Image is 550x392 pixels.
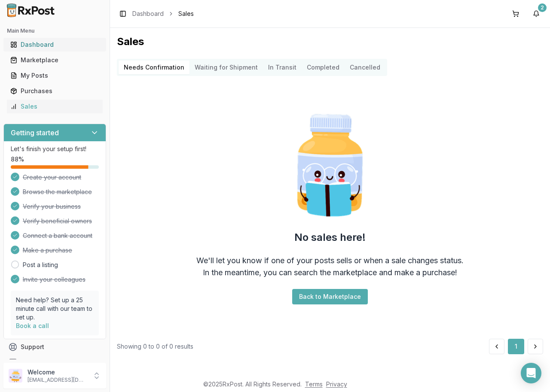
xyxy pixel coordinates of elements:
button: Waiting for Shipment [189,61,263,74]
button: Needs Confirmation [119,61,189,74]
span: Verify beneficial owners [23,217,92,225]
span: Invite your colleagues [23,275,86,284]
button: Feedback [3,355,106,370]
button: In Transit [263,61,302,74]
h2: No sales here! [294,231,366,244]
a: Sales [7,99,103,114]
div: Showing 0 to 0 of 0 results [117,342,193,351]
a: Terms [305,380,323,388]
div: We'll let you know if one of your posts sells or when a sale changes status. [196,255,464,267]
div: In the meantime, you can search the marketplace and make a purchase! [203,267,457,279]
div: Marketplace [10,56,99,64]
button: Purchases [3,84,106,98]
span: 88 % [11,155,24,164]
span: Connect a bank account [23,231,92,240]
p: Let's finish your setup first! [11,145,99,153]
img: RxPost Logo [3,3,58,17]
button: 1 [508,339,524,354]
span: Create your account [23,173,81,182]
div: My Posts [10,71,99,80]
button: Cancelled [345,61,385,74]
img: User avatar [9,369,22,383]
span: Sales [178,9,194,18]
a: Privacy [326,380,347,388]
h2: Main Menu [7,27,103,34]
span: Verify your business [23,202,81,211]
div: Purchases [10,87,99,95]
a: Dashboard [132,9,164,18]
button: My Posts [3,69,106,82]
a: Book a call [16,322,49,329]
h3: Getting started [11,128,59,138]
div: Sales [10,102,99,111]
nav: breadcrumb [132,9,194,18]
span: Browse the marketplace [23,188,92,196]
span: Feedback [21,358,50,367]
img: Smart Pill Bottle [275,110,385,220]
button: Sales [3,100,106,113]
button: Support [3,339,106,355]
a: Purchases [7,83,103,99]
button: Dashboard [3,38,106,52]
a: Post a listing [23,261,58,269]
h1: Sales [117,35,543,49]
a: My Posts [7,68,103,83]
button: 2 [529,7,543,21]
button: Marketplace [3,53,106,67]
p: [EMAIL_ADDRESS][DOMAIN_NAME] [27,377,87,383]
div: Dashboard [10,40,99,49]
p: Welcome [27,368,87,377]
button: Back to Marketplace [292,289,368,304]
a: Dashboard [7,37,103,52]
span: Make a purchase [23,246,72,255]
button: Completed [302,61,345,74]
p: Need help? Set up a 25 minute call with our team to set up. [16,296,94,322]
a: Marketplace [7,52,103,68]
div: Open Intercom Messenger [521,363,541,383]
div: 2 [538,3,547,12]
